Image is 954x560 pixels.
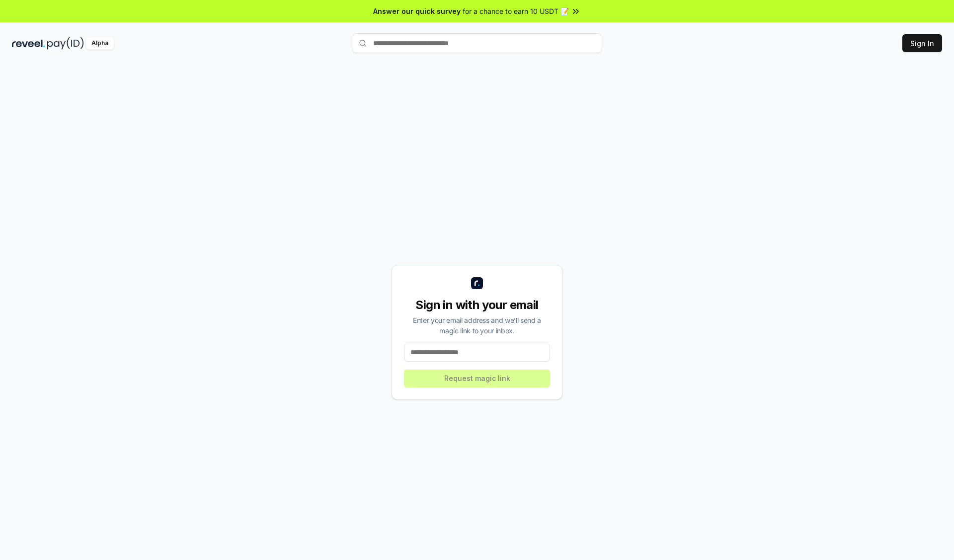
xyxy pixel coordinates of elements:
span: for a chance to earn 10 USDT 📝 [463,6,569,16]
div: Enter your email address and we’ll send a magic link to your inbox. [404,315,550,336]
span: Answer our quick survey [373,6,461,16]
div: Sign in with your email [404,297,550,313]
img: reveel_dark [12,37,45,50]
div: Alpha [86,37,114,50]
img: pay_id [47,37,84,50]
button: Sign In [902,34,942,52]
img: logo_small [471,277,483,289]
